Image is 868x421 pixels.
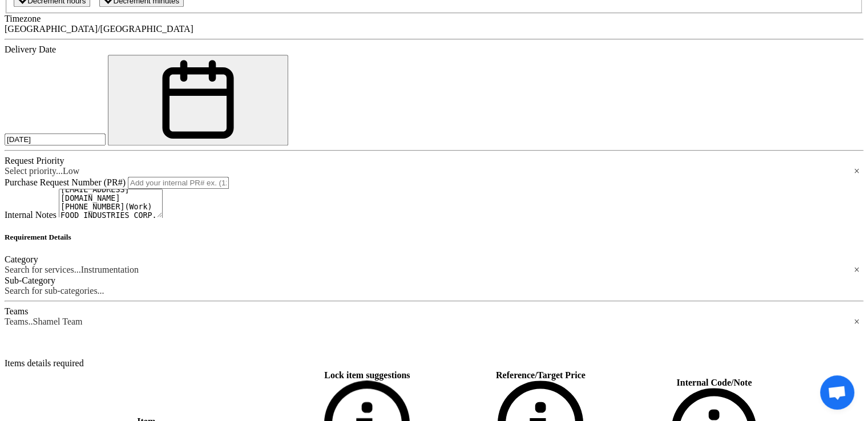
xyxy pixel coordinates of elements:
[5,276,55,285] label: Sub-Category
[5,133,106,145] input: Delivery Date
[854,265,863,276] span: Clear all
[5,156,64,165] label: Request Priority
[820,375,854,410] div: Open chat
[5,233,863,242] h5: Requirement Details
[5,177,126,187] label: Purchase Request Number (PR#)
[5,254,38,264] label: Category
[5,306,29,316] label: Teams
[5,14,41,23] label: Timezone
[5,358,84,368] label: Items details required
[676,378,752,387] span: Internal Code/Note
[496,370,586,380] span: Reference/Target Price
[5,210,56,220] label: Internal Notes
[128,177,229,189] input: Add your internal PR# ex. (1234, 3444, 4344)(Optional)
[324,370,410,380] span: Lock item suggestions
[854,265,859,275] span: ×
[854,166,863,177] span: Clear all
[854,166,859,176] span: ×
[854,317,859,327] span: ×
[854,317,863,327] span: Clear all
[5,24,863,34] div: [GEOGRAPHIC_DATA]/[GEOGRAPHIC_DATA]
[5,44,56,54] label: Delivery Date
